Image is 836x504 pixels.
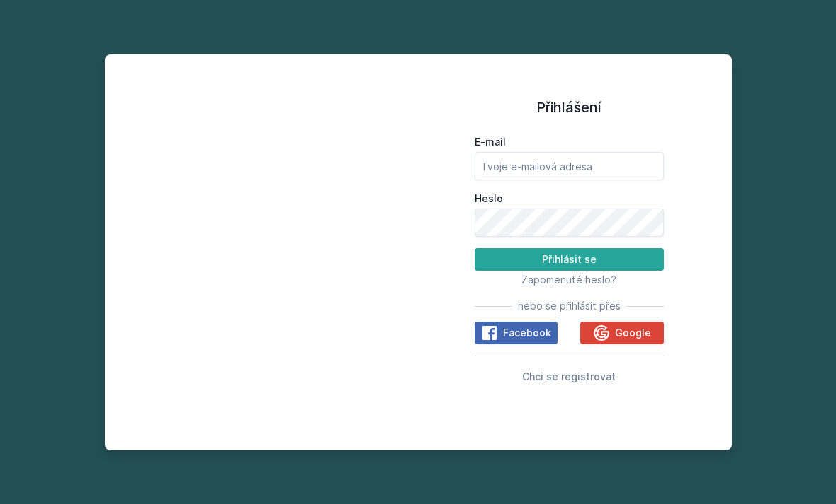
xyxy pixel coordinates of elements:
[475,322,558,344] button: Facebook
[475,192,664,206] label: Heslo
[475,248,664,271] button: Přihlásit se
[522,370,616,382] span: Chci se registrovat
[475,152,664,180] input: Tvoje e-mailová adresa
[580,322,663,344] button: Google
[522,368,616,385] button: Chci se registrovat
[475,135,664,149] label: E-mail
[475,97,664,118] h1: Přihlášení
[518,299,621,313] span: nebo se přihlásit přes
[615,326,651,340] span: Google
[503,326,551,340] span: Facebook
[521,274,616,286] span: Zapomenuté heslo?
